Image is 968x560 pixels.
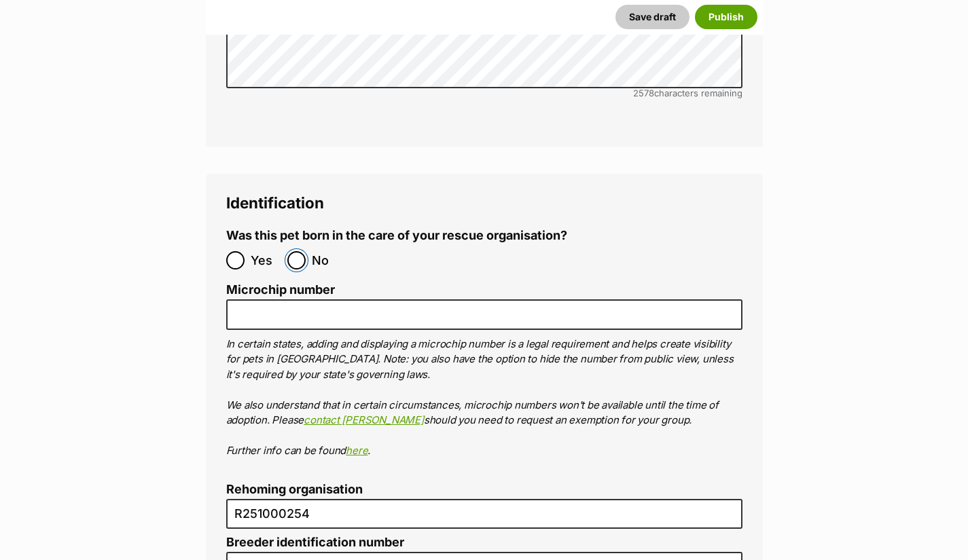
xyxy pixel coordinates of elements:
[226,283,742,297] label: Microchip number
[226,536,742,550] label: Breeder identification number
[346,444,368,457] a: here
[226,193,324,212] span: Identification
[226,483,742,497] label: Rehoming organisation
[304,413,424,426] a: contact [PERSON_NAME]
[312,251,342,269] span: No
[226,337,742,459] p: In certain states, adding and displaying a microchip number is a legal requirement and helps crea...
[615,5,689,29] button: Save draft
[633,88,654,98] span: 2578
[226,229,567,243] label: Was this pet born in the care of your rescue organisation?
[226,88,742,98] div: characters remaining
[695,5,757,29] button: Publish
[251,251,281,269] span: Yes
